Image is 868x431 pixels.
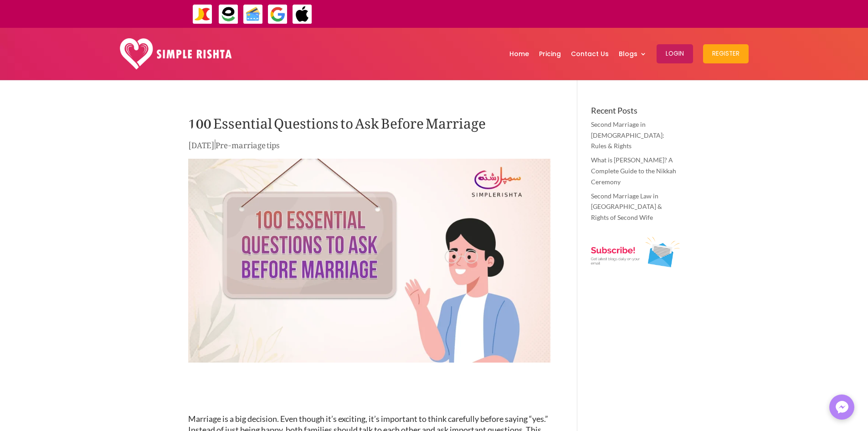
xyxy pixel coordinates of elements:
[188,106,550,138] h1: 100 Essential Questions to Ask Before Marriage
[243,4,263,25] img: Credit Cards
[267,4,288,25] img: GooglePay-icon
[619,30,647,78] a: Blogs
[657,30,693,78] a: Login
[591,106,680,119] h4: Recent Posts
[188,134,215,153] span: [DATE]
[188,138,550,156] p: |
[216,134,280,153] a: Pre-marriage tips
[833,398,851,416] img: Messenger
[188,159,550,363] img: Questions to Ask Before Marriage
[571,30,609,78] a: Contact Us
[657,44,693,63] button: Login
[703,30,749,78] a: Register
[192,4,213,25] img: JazzCash-icon
[292,4,313,25] img: ApplePay-icon
[591,156,676,186] a: What is [PERSON_NAME]? A Complete Guide to the Nikkah Ceremony
[509,30,529,78] a: Home
[539,30,561,78] a: Pricing
[591,120,664,150] a: Second Marriage in [DEMOGRAPHIC_DATA]: Rules & Rights
[218,4,239,25] img: EasyPaisa-icon
[703,44,749,63] button: Register
[591,192,662,222] a: Second Marriage Law in [GEOGRAPHIC_DATA] & Rights of Second Wife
